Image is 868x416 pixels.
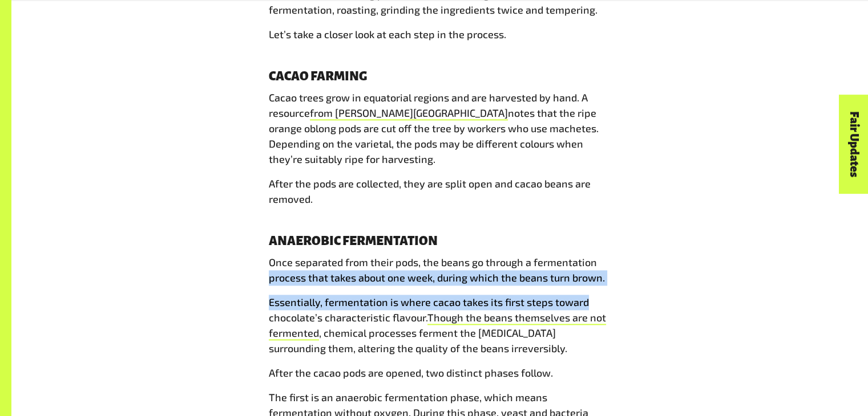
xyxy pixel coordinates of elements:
[269,234,611,248] h4: Anaerobic Fermentation
[269,107,599,165] span: notes that the ripe orange oblong pods are cut off the tree by workers who use machetes. Dependin...
[269,177,591,205] span: After the pods are collected, they are split open and cacao beans are removed.
[269,296,589,324] span: Essentially, fermentation is where cacao takes its first steps toward chocolate’s characteristic ...
[269,70,611,83] h4: Cacao farming
[269,366,553,379] span: After the cacao pods are opened, two distinct phases follow.
[269,311,606,339] span: Though the beans themselves are not fermented
[269,311,606,340] a: Though the beans themselves are not fermented
[269,256,605,284] span: Once separated from their pods, the beans go through a fermentation process that takes about one ...
[269,28,506,40] span: Let’s take a closer look at each step in the process.
[310,107,508,120] a: from [PERSON_NAME][GEOGRAPHIC_DATA]
[269,91,588,119] span: Cacao trees grow in equatorial regions and are harvested by hand. A resource
[310,107,508,119] span: from [PERSON_NAME][GEOGRAPHIC_DATA]
[269,327,567,354] span: , chemical processes ferment the [MEDICAL_DATA] surrounding them, altering the quality of the bea...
